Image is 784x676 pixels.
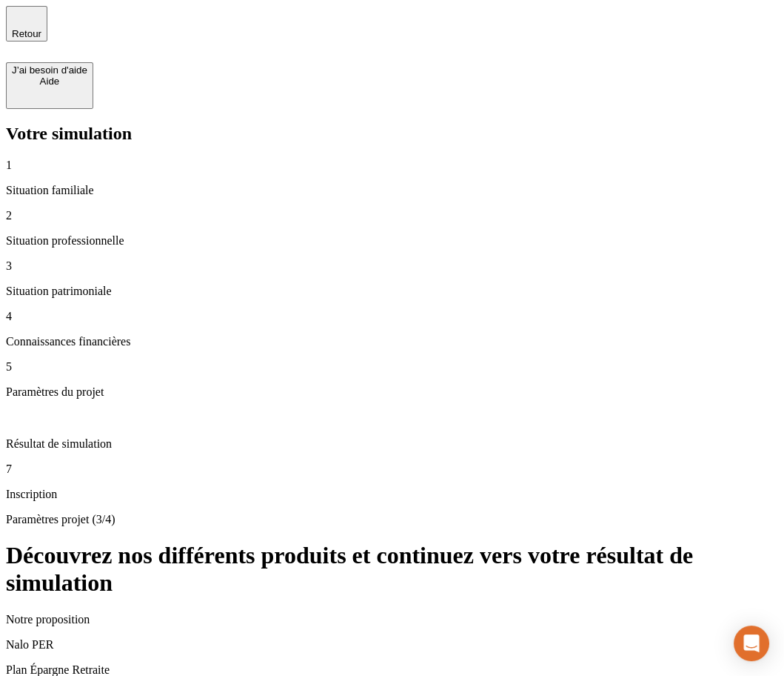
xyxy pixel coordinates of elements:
[6,259,778,273] p: 3
[6,488,778,501] p: Inscription
[6,184,778,197] p: Situation familiale
[6,385,778,399] p: Paramètres du projet
[6,513,778,526] p: Paramètres projet (3/4)
[6,335,778,348] p: Connaissances financières
[6,124,778,144] h2: Votre simulation
[6,310,778,323] p: 4
[12,76,87,87] div: Aide
[12,28,41,39] span: Retour
[6,62,93,109] button: J’ai besoin d'aideAide
[6,463,778,476] p: 7
[6,638,503,652] p: Nalo PER
[6,159,778,172] p: 1
[6,437,778,451] p: Résultat de simulation
[12,64,87,76] div: J’ai besoin d'aide
[734,626,769,661] div: Open Intercom Messenger
[6,613,503,626] p: Notre proposition
[6,234,778,248] p: Situation professionnelle
[6,285,778,298] p: Situation patrimoniale
[6,360,778,374] p: 5
[6,542,693,596] span: Découvrez nos différents produits et continuez vers votre résultat de simulation
[6,6,47,42] button: Retour
[6,209,778,222] p: 2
